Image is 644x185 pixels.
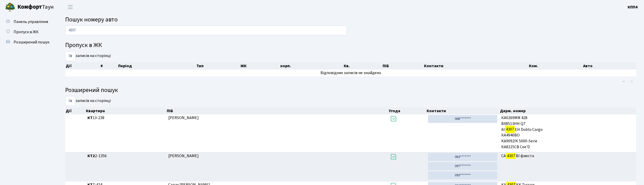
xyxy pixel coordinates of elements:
a: Пропуск в ЖК [3,27,54,37]
th: ЖК [240,62,280,70]
span: Пропуск в ЖК [14,29,39,35]
img: logo.png [5,2,15,12]
h4: Розширений пошук [65,87,636,94]
th: Авто [583,62,636,70]
button: Переключити навігацію [64,3,77,11]
b: КТ2 [87,153,95,159]
th: Контакти [424,62,529,70]
th: Тип [196,62,240,70]
th: Період [118,62,196,70]
b: КТ [87,115,93,121]
th: Контакти [426,107,500,114]
a: Панель управління [3,17,54,27]
mark: 4307 [506,152,516,159]
span: СА ВІ фиеста [502,153,634,159]
span: Панель управління [14,19,48,25]
th: корп. [280,62,343,70]
label: записів на сторінці [65,96,111,106]
b: Комфорт [17,3,42,11]
span: Пошук номеру авто [65,15,118,24]
span: 13-238 [87,115,164,121]
th: Угода [388,107,426,114]
th: Квартира [85,107,166,114]
a: Розширений пошук [3,37,54,47]
select: записів на сторінці [65,96,75,106]
a: КПП4 [628,4,638,10]
h4: Пропуск в ЖК [65,42,636,49]
span: Розширений пошук [14,39,49,45]
th: Кв. [343,62,382,70]
span: Таун [17,3,54,11]
th: ПІБ [166,107,388,114]
th: # [100,62,118,70]
span: КА0269ММ 428 BX8513HH Q7 АІ ЕН Doblo Cargo КА4940ВО KA9092IK 5000-Serie КА8215СВ Cee'D [502,115,634,150]
span: 2-1356 [87,153,164,159]
span: [PERSON_NAME] [168,153,199,159]
th: Держ. номер [499,107,636,114]
th: ПІБ [382,62,424,70]
input: Пошук [65,26,347,35]
span: [PERSON_NAME] [168,115,199,121]
select: записів на сторінці [65,51,75,61]
td: Відповідних записів не знайдено [65,70,636,76]
th: Ком. [529,62,583,70]
label: записів на сторінці [65,51,111,61]
th: Дії [65,62,100,70]
mark: 4307 [505,126,515,133]
th: Дії [65,107,85,114]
